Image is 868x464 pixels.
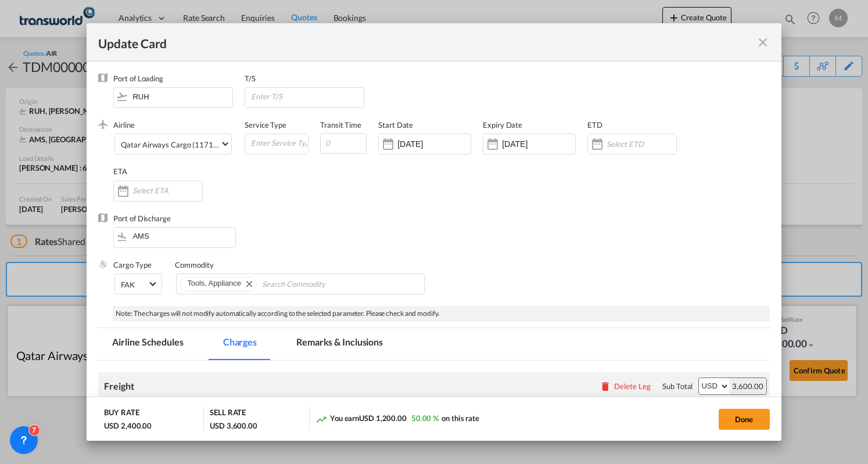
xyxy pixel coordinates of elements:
[113,74,163,83] label: Port of Loading
[187,279,241,287] span: Tools, Appliance
[600,380,611,392] md-icon: icon-delete
[411,413,439,423] span: 50.00 %
[239,278,256,289] button: Remove Tools, Appliance
[113,120,134,130] label: Airline
[378,120,413,130] label: Start Date
[121,140,238,149] div: Qatar Airways Cargo (1171-QR / -)
[756,35,770,49] md-icon: icon-close fg-AAA8AD m-0 pointer
[245,74,256,83] label: T/S
[262,275,368,294] input: Search Commodity
[320,120,361,130] label: Transit Time
[662,381,693,391] div: Sub Total
[614,382,651,391] div: Delete Leg
[87,23,781,441] md-dialog: Update Card Port ...
[98,328,408,360] md-pagination-wrapper: Use the left and right arrow keys to navigate between tabs
[250,134,308,152] input: Enter Service Type
[113,306,769,322] div: Note: The charges will not modify automatically according to the selected parameter. Please check...
[210,420,257,431] div: USD 3,600.00
[114,274,162,294] md-select: Select Cargo type: FAK
[397,139,471,149] input: Start Date
[119,228,235,245] input: Enter Port of Discharge
[175,260,213,269] label: Commodity
[210,407,246,420] div: SELL RATE
[245,120,286,130] label: Service Type
[98,260,107,269] img: cargo.png
[483,120,522,130] label: Expiry Date
[315,413,327,425] md-icon: icon-trending-up
[176,274,425,294] md-chips-wrap: Chips container. Use arrow keys to select chips.
[98,35,755,49] div: Update Card
[113,260,151,269] label: Cargo Type
[315,413,479,425] div: You earn on this rate
[113,214,170,223] label: Port of Discharge
[104,407,139,420] div: BUY RATE
[607,139,676,149] input: Select ETD
[104,420,152,431] div: USD 2,400.00
[114,134,232,154] md-select: Select Airline: Qatar Airways Cargo (1171-QR / -)
[209,328,271,360] md-tab-item: Charges
[121,280,135,289] div: FAK
[250,88,364,105] input: Enter T/S
[119,88,232,105] input: Enter Port of Loading
[187,278,243,289] div: Tools, Appliance. Press delete to remove this chip.
[719,409,770,430] button: Done
[282,328,397,360] md-tab-item: Remarks & Inclusions
[132,186,202,195] input: Select ETA
[729,378,766,394] div: 3,600.00
[104,380,134,393] div: Freight
[359,413,407,423] span: USD 1,200.00
[113,167,127,176] label: ETA
[587,120,602,130] label: ETD
[98,328,197,360] md-tab-item: Airline Schedules
[502,139,575,149] input: Expiry Date
[320,133,367,154] input: 0
[600,382,651,391] button: Delete Leg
